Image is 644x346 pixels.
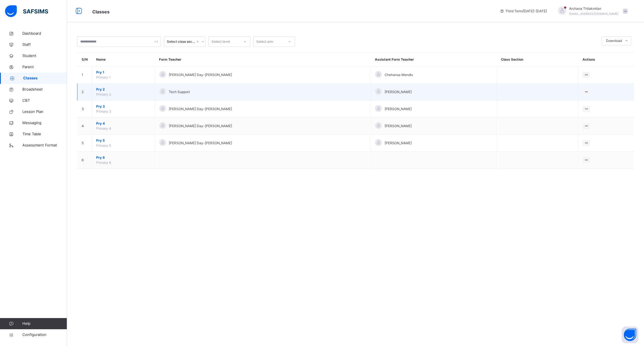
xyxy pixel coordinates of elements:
span: [PERSON_NAME] Day-[PERSON_NAME] [169,72,232,77]
div: ArchanaThilakmilan [552,6,631,16]
span: Student [22,53,67,59]
td: 5 [77,135,92,152]
th: Assistant Form Teacher [371,53,497,67]
span: [PERSON_NAME] Day-[PERSON_NAME] [169,106,232,112]
span: Primary 5 [96,143,111,148]
span: Broadsheet [22,87,67,92]
span: Classes [92,9,110,15]
div: Select level [212,36,230,47]
span: Messaging [22,120,67,126]
span: Pry 3 [96,104,151,109]
span: Archana Thilakmilan [569,6,619,11]
th: Actions [578,53,634,67]
span: Classes [23,75,67,81]
th: Name [92,53,155,67]
th: Form Teacher [155,53,371,67]
span: Pry 1 [96,70,151,75]
span: Pry 5 [96,138,151,143]
span: Staff [22,42,67,48]
span: [PERSON_NAME] [385,106,412,112]
div: Select arm [256,36,273,47]
span: [PERSON_NAME] Day-[PERSON_NAME] [169,141,232,146]
span: [EMAIL_ADDRESS][DOMAIN_NAME] [569,12,619,15]
td: 2 [77,84,92,101]
span: Primary 1 [96,75,111,79]
span: Download [606,38,622,43]
span: Tech Support [169,89,190,94]
span: Primary 4 [96,126,111,131]
th: Class Section [497,53,578,67]
span: CBT [22,98,67,103]
span: Chehansa Mendis [385,72,413,77]
td: 1 [77,67,92,84]
td: 4 [77,118,92,135]
span: Lesson Plan [22,109,67,115]
span: Primary 6 [96,160,111,165]
span: [PERSON_NAME] [385,89,412,94]
span: Primary 3 [96,109,111,113]
span: Parent [22,64,67,70]
span: Pry 4 [96,121,151,126]
span: Time Table [22,131,67,137]
div: Select class section [167,39,195,44]
span: session/term information [500,9,547,14]
img: safsims [5,5,48,17]
span: [PERSON_NAME] [385,124,412,129]
button: Open asap [622,326,638,343]
span: [PERSON_NAME] [385,141,412,146]
span: [PERSON_NAME] Day-[PERSON_NAME] [169,124,232,129]
td: 3 [77,101,92,118]
td: 6 [77,152,92,169]
span: Assessment Format [22,143,67,148]
span: Primary 2 [96,92,111,96]
span: Configuration [22,332,67,338]
span: Pry 6 [96,155,151,160]
span: Dashboard [22,31,67,36]
span: Help [22,321,67,326]
th: S/N [77,53,92,67]
span: Pry 2 [96,87,151,92]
